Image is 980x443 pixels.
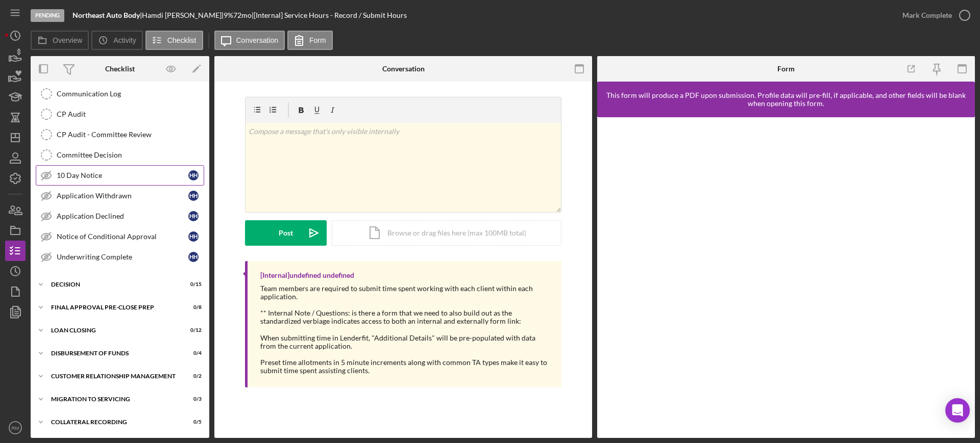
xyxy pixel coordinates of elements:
div: Notice of Conditional Approval [57,232,188,241]
div: H H [188,170,199,180]
div: Communication Log [57,90,204,98]
div: 0 / 3 [183,396,202,402]
div: Application Withdrawn [57,192,188,200]
div: This form will produce a PDF upon submission. Profile data will pre-fill, if applicable, and othe... [602,91,970,108]
text: RM [12,425,19,431]
div: Preset time allotments in 5 minute increments along with common TA types make it easy to submit t... [260,358,551,375]
button: Checklist [145,31,203,50]
div: 0 / 12 [183,327,202,333]
div: Underwriting Complete [57,253,188,261]
div: H H [188,211,199,221]
div: Migration to Servicing [51,396,176,402]
div: ** Internal Note / Questions: is there a form that we need to also build out as the standardized ... [260,309,551,325]
div: Loan Closing [51,327,176,333]
a: Notice of Conditional ApprovalHH [36,226,204,247]
div: Final Approval Pre-Close Prep [51,304,176,310]
div: Application Declined [57,212,188,220]
div: Customer Relationship Management [51,373,176,379]
div: 72 mo [233,11,252,19]
a: Application DeclinedHH [36,206,204,226]
button: RM [5,418,26,438]
a: Communication Log [36,84,204,104]
div: Post [279,220,293,246]
label: Conversation [236,36,279,44]
b: Northeast Auto Body [72,11,140,19]
div: H H [188,191,199,201]
div: Open Intercom Messenger [945,398,970,423]
div: 0 / 15 [183,281,202,288]
label: Activity [113,36,136,44]
a: CP Audit [36,104,204,124]
div: 0 / 4 [183,350,202,356]
iframe: Lenderfit form [607,127,966,428]
div: | [72,11,142,19]
div: Pending [31,9,64,22]
a: Committee Decision [36,145,204,165]
div: Form [777,65,795,73]
label: Checklist [167,36,197,44]
div: Disbursement of Funds [51,350,176,356]
div: CP Audit - Committee Review [57,131,204,139]
label: Form [309,36,326,44]
div: CP Audit [57,110,204,118]
div: | [Internal] Service Hours - Record / Submit Hours [252,11,407,19]
div: H H [188,252,199,262]
button: Activity [91,31,142,50]
div: [Internal] undefined undefined [260,271,354,279]
button: Mark Complete [892,5,975,25]
div: 9 % [224,11,233,19]
a: Application WithdrawnHH [36,186,204,206]
div: Committee Decision [57,151,204,159]
a: CP Audit - Committee Review [36,124,204,145]
a: Underwriting CompleteHH [36,247,204,267]
div: Mark Complete [902,5,952,25]
div: Collateral Recording [51,419,176,425]
div: Team members are required to submit time spent working with each client within each application. [260,284,551,301]
div: When submitting time in Lenderfit, "Additional Details" will be pre-populated with data from the ... [260,334,551,350]
div: 0 / 8 [183,304,202,310]
div: Conversation [382,65,425,73]
div: Decision [51,281,176,288]
div: Checklist [105,65,135,73]
button: Conversation [214,31,285,50]
div: 10 Day Notice [57,171,188,179]
button: Form [287,31,333,50]
button: Overview [31,31,89,50]
div: H H [188,231,199,242]
label: Overview [53,36,82,44]
div: 0 / 5 [183,419,202,425]
button: Post [245,220,327,246]
div: 0 / 2 [183,373,202,379]
div: Hamdi [PERSON_NAME] | [142,11,224,19]
a: 10 Day NoticeHH [36,165,204,186]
